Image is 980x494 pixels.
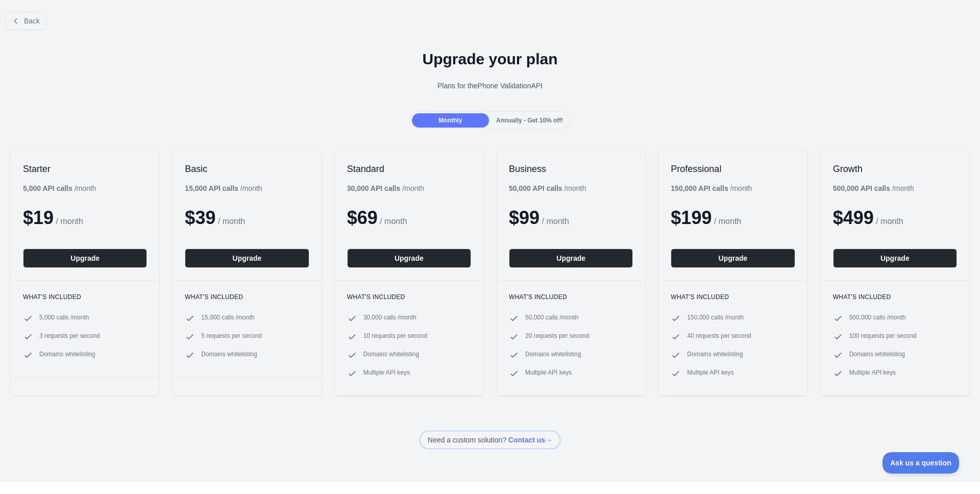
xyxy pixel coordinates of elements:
[509,207,540,228] span: $ 99
[509,183,586,193] div: / month
[347,184,401,192] b: 30,000 API calls
[671,207,712,228] span: $ 199
[671,183,752,193] div: / month
[883,452,960,474] iframe: Toggle Customer Support
[509,163,633,175] h2: Business
[347,183,424,193] div: / month
[671,184,728,192] b: 150,000 API calls
[509,184,562,192] b: 50,000 API calls
[671,163,795,175] h2: Professional
[347,163,471,175] h2: Standard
